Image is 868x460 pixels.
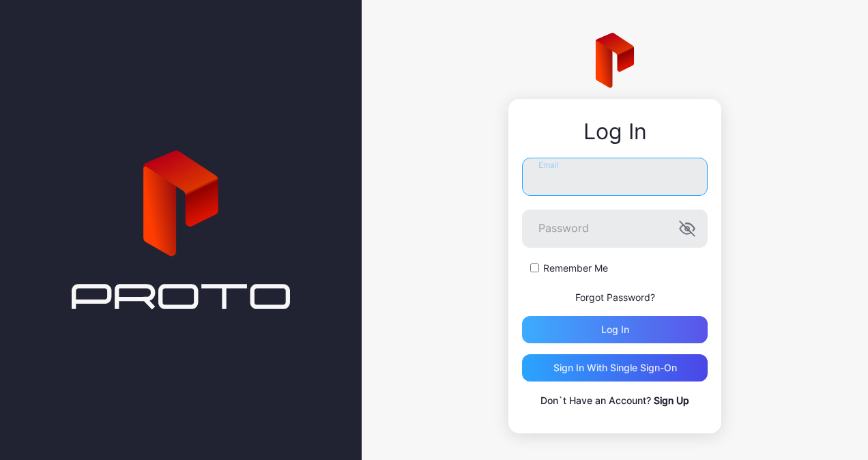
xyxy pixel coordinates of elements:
[654,394,689,406] a: Sign Up
[601,324,629,335] div: Log in
[522,158,708,196] input: Email
[553,362,677,373] div: Sign in With Single Sign-On
[522,316,708,343] button: Log in
[679,220,695,237] button: Password
[543,261,608,275] label: Remember Me
[522,210,708,248] input: Password
[575,291,655,303] a: Forgot Password?
[522,354,708,382] button: Sign in With Single Sign-On
[522,119,708,144] div: Log In
[522,392,708,409] p: Don`t Have an Account?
